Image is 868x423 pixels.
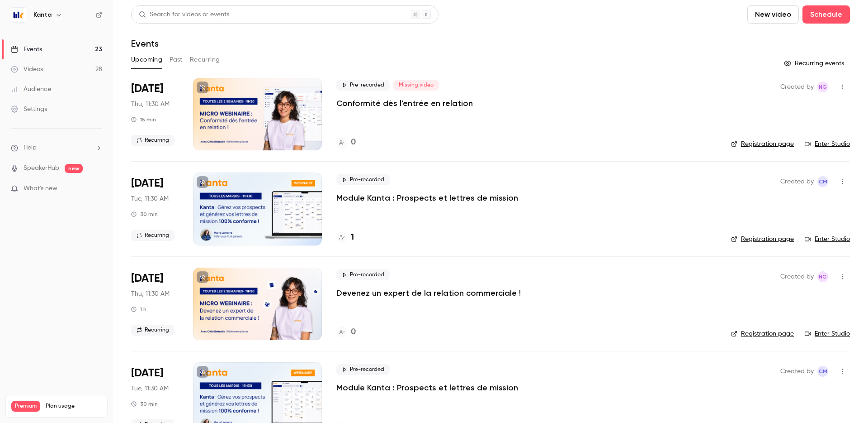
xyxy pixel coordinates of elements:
span: NG [819,271,827,282]
button: Schedule [802,5,850,24]
span: Created by [780,271,814,282]
span: Pre-recorded [336,269,390,280]
a: Registration page [731,329,794,338]
button: Past [170,53,183,67]
span: CM [819,176,827,187]
span: Plan usage [46,403,102,410]
div: 15 min [131,116,156,123]
span: Thu, 11:30 AM [131,289,170,298]
div: Search for videos or events [139,10,229,19]
span: CM [819,366,827,377]
div: Sep 11 Thu, 11:30 AM (Europe/Paris) [131,268,179,340]
h1: Events [131,38,159,49]
span: Pre-recorded [336,174,390,185]
div: Sep 9 Tue, 11:30 AM (Europe/Paris) [131,173,179,245]
a: SpeakerHub [24,163,59,173]
button: New video [747,5,799,24]
span: Recurring [131,135,175,146]
span: Created by [780,366,814,377]
span: Tue, 11:30 AM [131,384,169,393]
a: Module Kanta : Prospects et lettres de mission [336,192,518,203]
span: Charlotte MARTEL [817,366,828,377]
a: Conformité dès l'entrée en relation [336,98,473,109]
span: Pre-recorded [336,364,390,375]
li: help-dropdown-opener [11,143,102,153]
span: Help [24,143,37,153]
div: Events [11,45,42,54]
a: 0 [336,136,356,149]
div: Videos [11,65,43,74]
div: 30 min [131,211,158,218]
h4: 0 [351,136,356,149]
a: 1 [336,231,354,244]
div: 1 h [131,306,146,313]
span: Tue, 11:30 AM [131,194,169,203]
a: 0 [336,326,356,338]
h4: 1 [351,231,354,244]
div: Sep 4 Thu, 11:30 AM (Europe/Paris) [131,78,179,150]
span: Thu, 11:30 AM [131,100,170,109]
a: Enter Studio [805,235,850,244]
div: Audience [11,85,51,94]
span: Nicolas Guitard [817,82,828,92]
button: Recurring [190,53,220,67]
a: Registration page [731,139,794,149]
div: Settings [11,105,47,114]
span: [DATE] [131,176,163,191]
span: [DATE] [131,366,163,380]
span: Nicolas Guitard [817,271,828,282]
iframe: Noticeable Trigger [91,185,102,193]
span: new [65,164,83,173]
a: Registration page [731,235,794,244]
span: NG [819,82,827,92]
span: Created by [780,82,814,92]
button: Upcoming [131,53,162,67]
a: Enter Studio [805,139,850,149]
span: [DATE] [131,271,163,286]
span: Recurring [131,325,175,336]
h6: Kanta [33,10,52,19]
a: Enter Studio [805,329,850,338]
span: Premium [11,401,40,412]
img: Kanta [11,8,26,22]
div: 30 min [131,400,158,408]
a: Devenez un expert de la relation commerciale ! [336,288,521,298]
h4: 0 [351,326,356,338]
span: Pre-recorded [336,80,390,91]
span: Charlotte MARTEL [817,176,828,187]
button: Recurring events [780,56,850,71]
span: Recurring [131,230,175,241]
span: [DATE] [131,82,163,96]
span: Missing video [393,80,439,91]
a: Module Kanta : Prospects et lettres de mission [336,382,518,393]
span: What's new [24,184,57,193]
span: Created by [780,176,814,187]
